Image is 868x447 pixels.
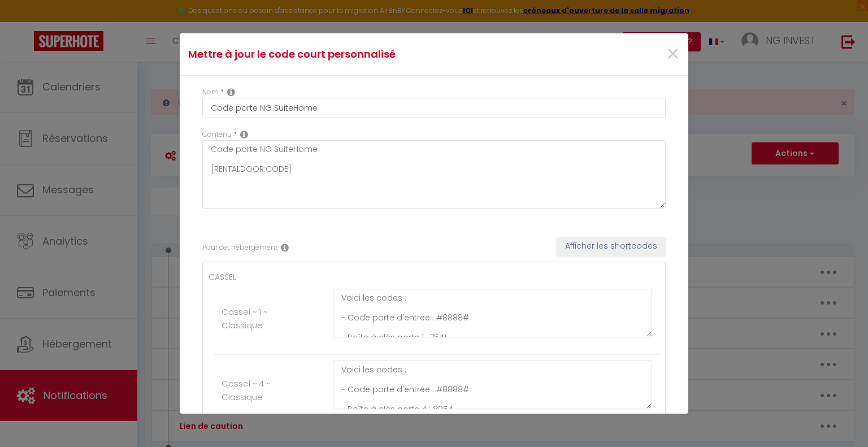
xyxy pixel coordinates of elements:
label: Contenu [202,129,232,140]
h4: Mettre à jour le code court personnalisé [188,46,511,62]
label: CASSEL [209,271,236,283]
label: Pour cet hébergement [202,242,277,253]
span: × [666,37,680,71]
button: Close [666,42,680,67]
input: Custom code name [202,98,666,118]
label: Nom [202,87,219,98]
i: Rental [281,243,289,252]
button: Ouvrir le widget de chat LiveChat [9,5,43,38]
i: Replacable content [240,130,248,139]
i: Custom short code name [227,88,235,97]
label: Cassel ~ 4 ~ Classique [222,377,281,403]
label: Cassel ~ 1 ~ Classique [222,305,281,332]
button: Afficher les shortcodes [557,237,666,256]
